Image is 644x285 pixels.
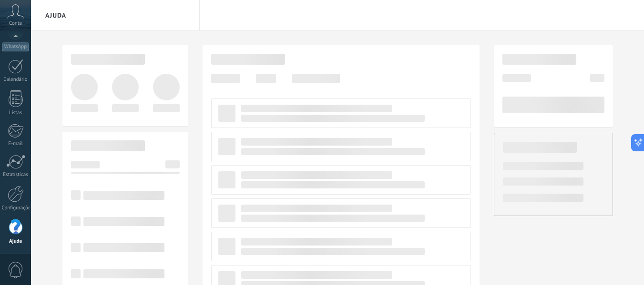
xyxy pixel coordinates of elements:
[2,141,30,147] div: E-mail
[2,42,29,51] div: WhatsApp
[2,110,30,116] div: Listas
[9,20,22,27] span: Conta
[2,238,30,245] div: Ajuda
[2,205,30,211] div: Configurações
[2,172,30,178] div: Estatísticas
[2,77,30,83] div: Calendário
